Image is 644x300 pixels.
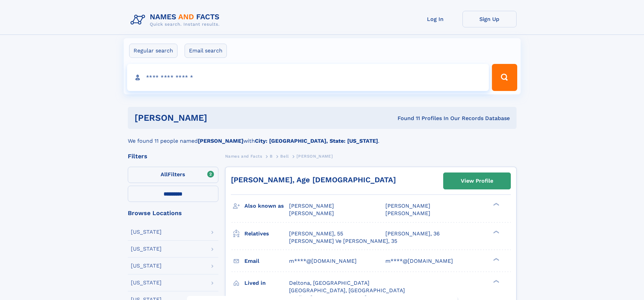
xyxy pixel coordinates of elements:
a: [PERSON_NAME], 36 [385,230,440,237]
span: [PERSON_NAME] [296,154,333,159]
img: Logo Names and Facts [128,11,225,29]
h3: Lived in [244,277,289,289]
h3: Email [244,255,289,267]
div: View Profile [461,173,493,189]
button: Search Button [492,64,517,91]
span: Bell [280,154,289,159]
h1: [PERSON_NAME] [135,114,303,122]
h3: Also known as [244,200,289,212]
label: Regular search [129,44,177,58]
div: ❯ [492,202,500,207]
span: [PERSON_NAME] [289,210,334,216]
div: ❯ [492,257,500,261]
a: Log In [408,11,462,27]
div: Filters [128,153,218,159]
a: View Profile [444,173,510,189]
a: Sign Up [462,11,517,27]
div: We found 11 people named with . [128,129,517,145]
span: [PERSON_NAME] [385,210,430,216]
b: [PERSON_NAME] [198,138,243,144]
div: [US_STATE] [131,263,162,269]
a: B [270,152,273,160]
span: [PERSON_NAME] [289,203,334,209]
div: Browse Locations [128,210,218,216]
a: [PERSON_NAME] Ve [PERSON_NAME], 35 [289,237,397,245]
label: Filters [128,167,218,183]
b: City: [GEOGRAPHIC_DATA], State: [US_STATE] [255,138,378,144]
div: ❯ [492,279,500,283]
h3: Relatives [244,228,289,239]
a: [PERSON_NAME], 55 [289,230,343,237]
span: [GEOGRAPHIC_DATA], [GEOGRAPHIC_DATA] [289,287,405,294]
span: Deltona, [GEOGRAPHIC_DATA] [289,280,369,286]
label: Email search [185,44,227,58]
input: search input [127,64,489,91]
a: Names and Facts [225,152,262,160]
div: [US_STATE] [131,246,162,252]
span: B [270,154,273,159]
a: Bell [280,152,289,160]
span: [PERSON_NAME] [385,203,430,209]
a: [PERSON_NAME], Age [DEMOGRAPHIC_DATA] [231,176,396,184]
div: [US_STATE] [131,280,162,285]
div: Found 11 Profiles In Our Records Database [302,115,510,122]
div: ❯ [492,230,500,234]
div: [US_STATE] [131,229,162,235]
span: All [161,171,168,178]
